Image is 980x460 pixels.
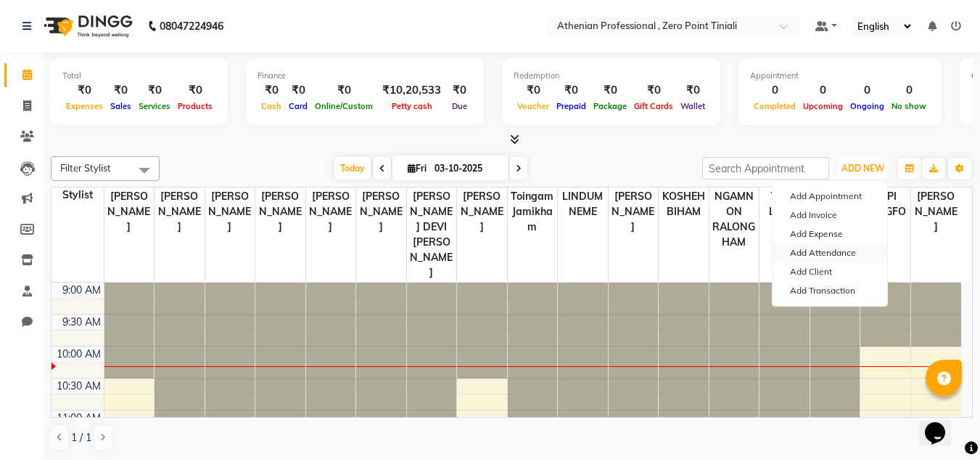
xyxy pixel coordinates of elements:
[174,82,216,99] div: ₹0
[773,225,887,243] a: Add Expense
[750,70,930,82] div: Appointment
[258,101,285,111] span: Cash
[376,82,447,99] div: ₹10,20,533
[773,281,887,300] a: Add Transaction
[750,82,799,99] div: 0
[54,347,104,362] div: 10:00 AM
[773,243,887,262] a: Add Attendance
[759,187,810,221] span: YELLI LIKHA
[514,82,553,99] div: ₹0
[799,82,847,99] div: 0
[62,82,107,99] div: ₹0
[311,82,376,99] div: ₹0
[334,157,371,179] span: Today
[135,101,174,111] span: Services
[630,82,677,99] div: ₹0
[702,157,829,179] input: Search Appointment
[59,315,104,330] div: 9:30 AM
[71,430,91,445] span: 1 / 1
[677,82,709,99] div: ₹0
[285,82,311,99] div: ₹0
[553,82,590,99] div: ₹0
[407,187,457,282] span: [PERSON_NAME] DEVI [PERSON_NAME]
[888,101,930,111] span: No show
[888,82,930,99] div: 0
[773,262,887,281] a: Add Client
[841,163,884,174] span: ADD NEW
[590,82,630,99] div: ₹0
[677,101,709,111] span: Wallet
[457,187,507,236] span: [PERSON_NAME]
[514,101,553,111] span: Voucher
[135,82,174,99] div: ₹0
[388,101,436,111] span: Petty cash
[37,6,136,47] img: logo
[205,187,255,236] span: [PERSON_NAME]
[558,187,608,221] span: LINDUM NEME
[104,187,155,236] span: [PERSON_NAME]
[750,101,799,111] span: Completed
[306,187,356,236] span: [PERSON_NAME]
[356,187,406,236] span: [PERSON_NAME]
[54,379,104,394] div: 10:30 AM
[847,101,888,111] span: Ongoing
[630,101,677,111] span: Gift Cards
[285,101,311,111] span: Card
[107,82,135,99] div: ₹0
[773,206,887,225] a: Add Invoice
[838,158,888,179] button: ADD NEW
[609,187,659,236] span: [PERSON_NAME]
[174,101,216,111] span: Products
[62,70,216,82] div: Total
[107,101,135,111] span: Sales
[258,82,285,99] div: ₹0
[62,101,107,111] span: Expenses
[255,187,305,236] span: [PERSON_NAME]
[430,158,503,179] input: 2025-10-03
[508,187,558,236] span: Toingam Jamikham
[404,163,430,174] span: Fri
[799,101,847,111] span: Upcoming
[514,70,709,82] div: Redemption
[919,402,965,445] iframe: chat widget
[911,187,961,236] span: [PERSON_NAME]
[54,411,104,426] div: 11:00 AM
[155,187,205,236] span: [PERSON_NAME]
[60,162,111,174] span: Filter Stylist
[59,283,104,298] div: 9:00 AM
[709,187,759,251] span: NGAMNON RALONGHAM
[448,101,471,111] span: Due
[553,101,590,111] span: Prepaid
[258,70,472,82] div: Finance
[659,187,709,221] span: KOSHEH BIHAM
[52,187,104,203] div: Stylist
[773,187,887,206] button: Add Appointment
[590,101,630,111] span: Package
[311,101,376,111] span: Online/Custom
[160,6,223,47] b: 08047224946
[847,82,888,99] div: 0
[447,82,472,99] div: ₹0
